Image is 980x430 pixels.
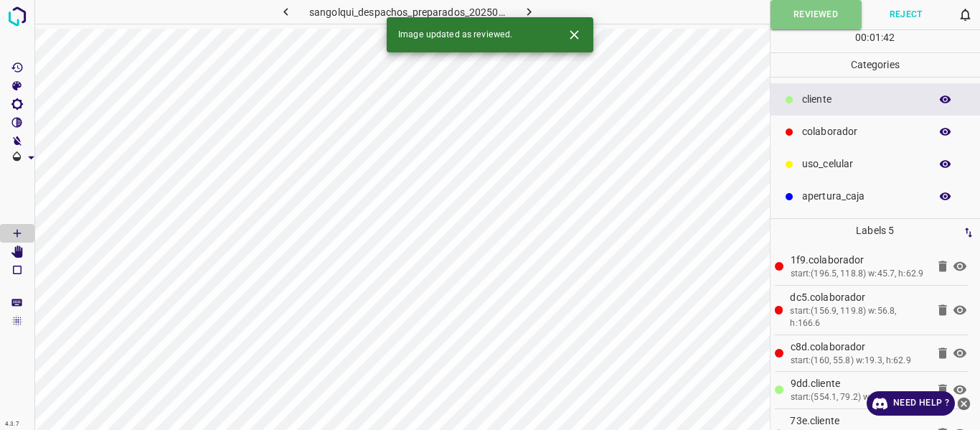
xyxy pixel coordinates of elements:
[790,305,927,330] div: start:(156.9, 119.8) w:56.8, h:166.6
[791,391,928,404] div: start:(554.1, 79.2) w:18.2, h:42.6
[790,290,927,305] p: dc5.colaborador
[791,253,928,268] p: 1f9.colaborador
[855,30,895,52] div: : :
[802,92,923,107] p: cliente
[561,22,588,48] button: Close
[955,391,973,416] button: close-help
[791,355,928,368] div: start:(160, 55.8) w:19.3, h:62.9
[791,340,928,355] p: c8d.colaborador
[398,29,512,42] span: Image updated as reviewed.
[802,124,923,139] p: colaborador
[867,391,955,416] a: Need Help ?
[802,156,923,172] p: uso_celular
[791,376,928,391] p: 9dd.cliente
[870,30,881,45] p: 01
[855,30,867,45] p: 00
[309,4,507,24] h6: sangolqui_despachos_preparados_20250904_082734_835430.jpg
[802,189,923,204] p: apertura_caja
[1,419,23,430] div: 4.3.7
[775,219,976,243] p: Labels 5
[790,413,927,429] p: 73e.cliente
[4,4,30,29] img: logo
[883,30,895,45] p: 42
[791,268,928,281] div: start:(196.5, 118.8) w:45.7, h:62.9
